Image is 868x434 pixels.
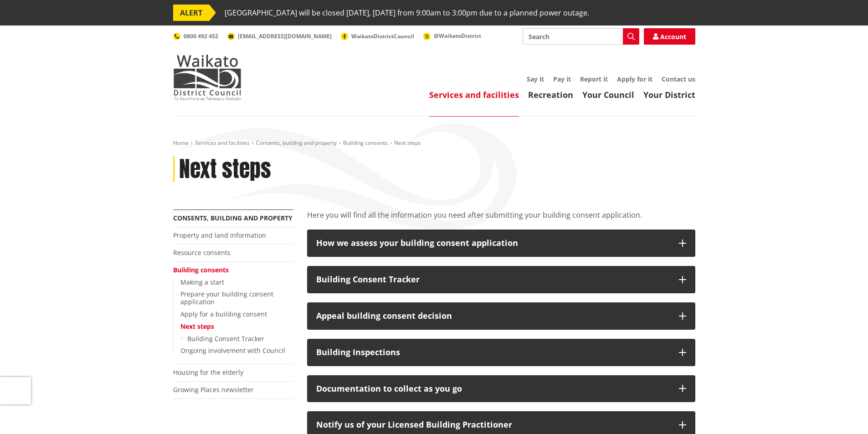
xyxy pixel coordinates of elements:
div: Appeal building consent decision [316,311,670,321]
a: Services and facilities [429,89,519,100]
span: 0800 492 452 [184,32,218,40]
a: Resource consents [173,248,231,257]
a: Say it [527,75,544,83]
h1: Next steps [179,156,271,183]
nav: breadcrumb [173,139,695,147]
input: Search input [523,28,639,45]
a: 0800 492 452 [173,32,218,40]
a: Your District [643,89,695,100]
a: Home [173,139,189,147]
a: Making a start [180,278,224,286]
div: Building Inspections [316,348,670,357]
button: How we assess your building consent application [307,230,695,257]
div: Building Consent Tracker [316,275,670,284]
a: [EMAIL_ADDRESS][DOMAIN_NAME] [227,32,332,40]
span: ALERT [173,5,209,21]
a: Consents, building and property [256,139,337,147]
button: Appeal building consent decision [307,302,695,330]
a: Report it [580,75,608,83]
a: Your Council [582,89,634,100]
a: Building Consent Tracker [187,334,264,343]
span: [GEOGRAPHIC_DATA] will be closed [DATE], [DATE] from 9:00am to 3:00pm due to a planned power outage. [225,5,589,21]
div: Notify us of your Licensed Building Practitioner [316,420,670,429]
a: Recreation [528,89,573,100]
a: Prepare your building consent application [180,290,273,306]
div: Documentation to collect as you go [316,384,670,393]
div: How we assess your building consent application [316,239,670,248]
a: Services and facilities [195,139,250,147]
a: Property and land information [173,231,266,240]
span: [EMAIL_ADDRESS][DOMAIN_NAME] [238,32,332,40]
img: Waikato District Council - Te Kaunihera aa Takiwaa o Waikato [173,55,241,100]
span: Next steps [394,139,421,147]
a: Apply for a building consent [180,310,267,318]
a: Account [644,28,695,45]
span: WaikatoDistrictCouncil [351,32,414,40]
a: Growing Places newsletter [173,385,254,394]
a: Building consents [343,139,388,147]
a: Ongoing involvement with Council [180,346,285,355]
a: @WaikatoDistrict [423,32,481,40]
a: Housing for the elderly [173,368,243,377]
a: Apply for it [617,75,652,83]
a: Consents, building and property [173,214,293,222]
a: Contact us [662,75,695,83]
a: WaikatoDistrictCouncil [341,32,414,40]
span: @WaikatoDistrict [434,32,481,40]
button: Building Consent Tracker [307,266,695,293]
a: Pay it [553,75,571,83]
a: Building consents [173,266,229,274]
button: Building Inspections [307,339,695,366]
a: Next steps [180,322,214,331]
button: Documentation to collect as you go [307,375,695,403]
p: Here you will find all the information you need after submitting your building consent application. [307,209,695,220]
